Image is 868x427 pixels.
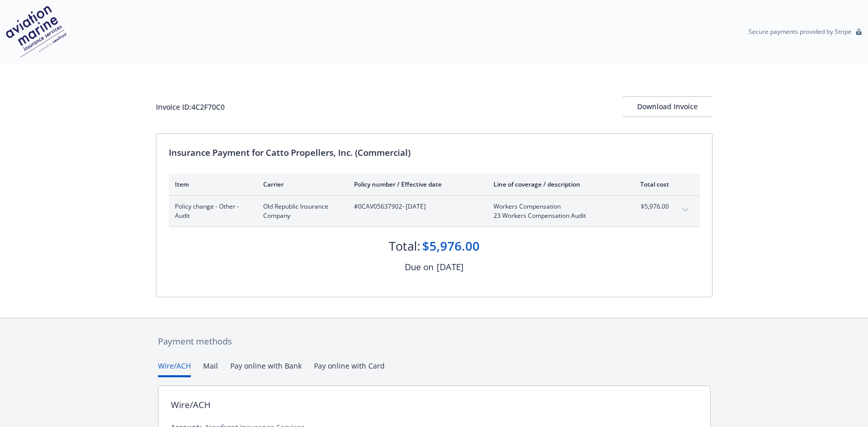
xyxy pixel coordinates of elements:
[230,360,302,377] button: Pay online with Bank
[623,97,713,116] div: Download Invoice
[263,180,338,189] div: Carrier
[494,202,614,220] span: Workers Compensation23 Workers Compensation Audit
[171,398,211,412] div: Wire/ACH
[175,202,247,220] span: Policy change - Other - Audit
[630,180,669,189] div: Total cost
[422,237,480,255] div: $5,976.00
[156,101,225,112] div: Invoice ID: 4C2F70C0
[203,360,218,377] button: Mail
[494,211,614,220] span: 23 Workers Compensation Audit
[437,260,464,274] div: [DATE]
[175,180,247,189] div: Item
[405,260,433,274] div: Due on
[314,360,385,377] button: Pay online with Card
[494,202,614,211] span: Workers Compensation
[389,237,420,255] div: Total:
[494,180,614,189] div: Line of coverage / description
[158,335,711,348] div: Payment methods
[263,202,338,220] span: Old Republic Insurance Company
[354,180,477,189] div: Policy number / Effective date
[630,202,669,211] span: $5,976.00
[748,27,852,36] p: Secure payments provided by Stripe
[169,146,700,159] div: Insurance Payment for Catto Propellers, Inc. (Commercial)
[158,360,191,377] button: Wire/ACH
[169,196,700,227] div: Policy change - Other - AuditOld Republic Insurance Company#0CAV05637902- [DATE]Workers Compensat...
[677,202,694,218] button: expand content
[623,96,713,117] button: Download Invoice
[354,202,477,211] span: #0CAV05637902 - [DATE]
